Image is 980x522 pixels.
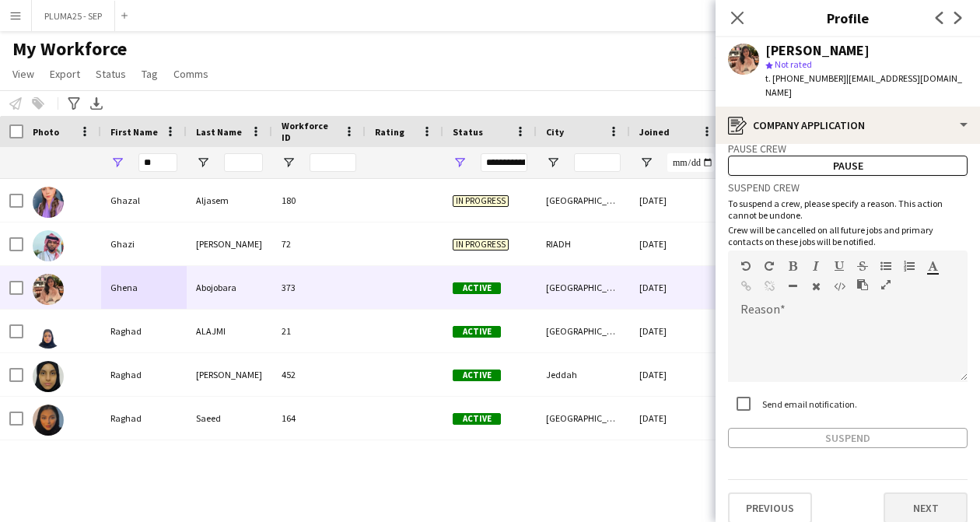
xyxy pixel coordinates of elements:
div: [DATE] [630,266,723,309]
button: Open Filter Menu [282,156,296,170]
button: Fullscreen [880,279,891,291]
img: Ghena Abojobara [33,274,64,305]
span: Not rated [775,58,812,70]
button: Redo [764,260,775,272]
div: Ghazi [101,222,187,265]
button: Bold [787,260,798,272]
div: [GEOGRAPHIC_DATA] [537,179,630,222]
div: [GEOGRAPHIC_DATA] [537,266,630,309]
button: Undo [740,260,751,272]
button: Open Filter Menu [453,156,467,170]
h3: Suspend crew [728,180,968,194]
span: | [EMAIL_ADDRESS][DOMAIN_NAME] [765,72,962,98]
button: Underline [834,260,845,272]
span: Workforce ID [282,120,338,143]
input: City Filter Input [574,153,621,172]
button: Open Filter Menu [639,156,653,170]
div: 373 [272,266,366,309]
span: Last Name [196,126,242,138]
a: Export [44,64,86,84]
button: Horizontal Line [787,280,798,293]
img: Ghazal Aljasem [33,187,64,218]
button: HTML Code [834,280,845,293]
span: In progress [453,195,509,207]
img: Raghad ALAJMI [33,317,64,349]
div: [DATE] [630,179,723,222]
div: [DATE] [630,310,723,352]
label: Send email notification. [759,398,857,410]
a: Tag [135,64,164,84]
span: Active [453,326,501,338]
div: [PERSON_NAME] [765,44,870,58]
p: To suspend a crew, please specify a reason. This action cannot be undone. [728,198,968,221]
button: Open Filter Menu [110,156,124,170]
button: Text Color [927,260,938,272]
h3: Pause crew [728,142,968,156]
span: Tag [142,67,158,81]
div: [DATE] [630,222,723,265]
app-action-btn: Export XLSX [87,94,106,113]
span: Joined [639,126,670,138]
span: Photo [33,126,59,138]
span: Active [453,413,501,425]
input: Workforce ID Filter Input [310,153,356,172]
div: 180 [272,179,366,222]
span: Rating [375,126,404,138]
span: Export [50,67,80,81]
button: Paste as plain text [857,279,868,291]
button: Open Filter Menu [196,156,210,170]
div: Abojobara [187,266,272,309]
span: First Name [110,126,158,138]
div: 72 [272,222,366,265]
span: Active [453,282,501,294]
div: [PERSON_NAME] [187,222,272,265]
button: Strikethrough [857,260,868,272]
a: Comms [167,64,215,84]
input: First Name Filter Input [138,153,177,172]
span: City [546,126,564,138]
button: Clear Formatting [810,280,821,293]
a: View [6,64,40,84]
button: Open Filter Menu [546,156,560,170]
div: ALAJMI [187,310,272,352]
button: Pause [728,156,968,176]
div: RIADH [537,222,630,265]
div: 452 [272,353,366,396]
div: Raghad [101,310,187,352]
div: [DATE] [630,353,723,396]
span: In progress [453,239,509,250]
p: Crew will be cancelled on all future jobs and primary contacts on these jobs will be notified. [728,224,968,247]
div: Ghazal [101,179,187,222]
span: View [12,67,34,81]
div: Saeed [187,397,272,440]
div: [DATE] [630,397,723,440]
button: Italic [810,260,821,272]
div: 164 [272,397,366,440]
div: Raghad [101,353,187,396]
button: Unordered List [880,260,891,272]
div: 21 [272,310,366,352]
span: Status [453,126,483,138]
span: Comms [173,67,208,81]
div: Aljasem [187,179,272,222]
input: Joined Filter Input [667,153,714,172]
span: t. [PHONE_NUMBER] [765,72,846,84]
span: Active [453,370,501,381]
div: Raghad [101,397,187,440]
a: Status [89,64,132,84]
div: [GEOGRAPHIC_DATA] [537,310,630,352]
img: Raghad Saeed [33,405,64,436]
div: Company application [716,107,980,144]
span: Status [96,67,126,81]
app-action-btn: Advanced filters [65,94,83,113]
img: Ghazi Mohammad [33,230,64,261]
span: My Workforce [12,37,127,61]
button: Ordered List [904,260,915,272]
div: [GEOGRAPHIC_DATA] [537,397,630,440]
button: PLUMA25 - SEP [32,1,115,31]
input: Last Name Filter Input [224,153,263,172]
div: Jeddah [537,353,630,396]
img: Raghad Alzahrani [33,361,64,392]
div: Ghena [101,266,187,309]
h3: Profile [716,8,980,28]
